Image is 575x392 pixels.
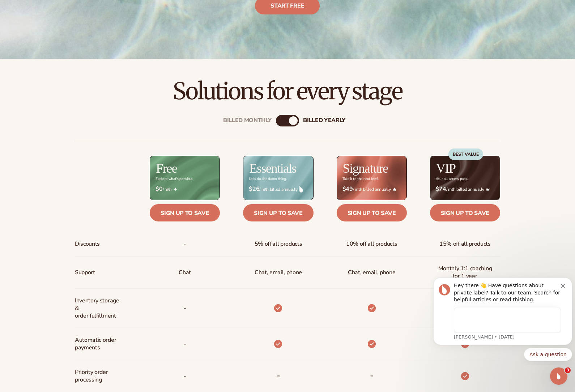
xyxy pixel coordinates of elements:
img: Free_Icon_bb6e7c7e-73f8-44bd-8ed0-223ea0fc522e.png [174,188,177,191]
strong: $49 [342,186,353,193]
a: Sign up to save [337,204,407,221]
img: Signature_BG_eeb718c8-65ac-49e3-a4e5-327c6aa73146.jpg [337,156,406,200]
img: free_bg.png [150,156,220,200]
div: BEST VALUE [448,148,483,160]
div: Take it to the next level. [342,177,379,181]
span: / mth [156,186,214,193]
span: 5% off all products [255,237,302,251]
span: Inventory storage & order fulfillment [75,294,123,322]
a: Sign up to save [243,204,313,221]
iframe: Intercom live chat [550,367,567,385]
span: 15% off all products [439,237,491,251]
iframe: Intercom notifications message [430,272,575,365]
span: - [184,337,186,351]
a: Sign up to save [430,204,500,221]
strong: $74 [436,186,446,193]
img: Crown_2d87c031-1b5a-4345-8312-a4356ddcde98.png [486,188,490,191]
h2: Free [156,162,177,175]
span: Monthly 1:1 coaching for 1 year [436,262,494,283]
h2: Signature [343,162,388,175]
img: Star_6.png [393,188,396,191]
h2: VIP [436,162,456,175]
span: / mth billed annually [342,186,401,193]
strong: $26 [249,186,259,193]
p: Chat, email, phone [255,266,302,279]
span: Automatic order payments [75,333,123,354]
span: - [184,370,186,383]
span: - [184,237,186,251]
span: 3 [565,367,571,373]
b: - [370,370,374,381]
strong: $0 [156,186,162,193]
span: Priority order processing [75,366,123,387]
span: 10% off all products [346,237,397,251]
span: / mth billed annually [436,186,494,193]
a: Sign up to save [150,204,220,221]
div: Your all-access pass. [436,177,468,181]
h2: Essentials [249,162,296,175]
div: Explore what's possible. [156,177,193,181]
div: Billed Monthly [223,117,272,124]
span: Discounts [75,237,100,251]
img: drop.png [299,186,303,193]
h2: Solutions for every stage [20,79,555,103]
div: billed Yearly [303,117,345,124]
img: VIP_BG_199964bd-3653-43bc-8a67-789d2d7717b9.jpg [430,156,500,200]
p: Chat [179,266,191,279]
b: - [277,370,280,381]
span: Support [75,266,95,279]
span: / mth billed annually [249,186,307,193]
div: Let’s do the damn thing. [249,177,286,181]
img: Essentials_BG_9050f826-5aa9-47d9-a362-757b82c62641.jpg [243,156,313,200]
p: - [184,302,186,315]
span: Chat, email, phone [348,266,395,279]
